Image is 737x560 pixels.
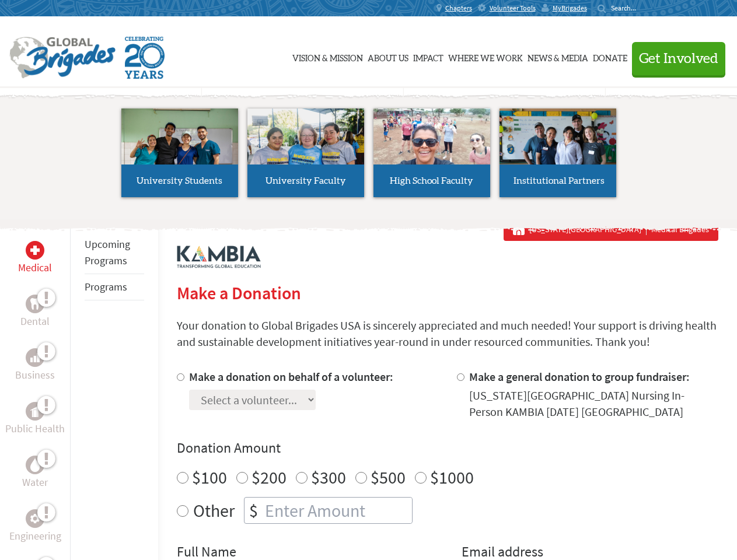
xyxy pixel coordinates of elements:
h2: Make a Donation [177,282,718,303]
span: Volunteer Tools [490,3,536,13]
img: menu_brigades_submenu_2.jpg [247,108,364,187]
p: Dental [20,313,50,330]
img: Medical [30,246,40,255]
img: menu_brigades_submenu_4.jpg [500,108,616,186]
img: Business [30,353,40,362]
li: Programs [85,274,144,300]
div: Engineering [26,509,44,528]
a: Institutional Partners [500,108,616,197]
label: $300 [311,466,346,488]
a: Public HealthPublic Health [5,402,65,437]
p: Business [15,367,55,383]
div: $ [244,498,263,523]
label: $100 [192,466,227,488]
a: Impact [413,27,443,86]
label: $200 [252,466,287,488]
a: WaterWater [22,456,48,491]
label: $500 [371,466,406,488]
span: University Faculty [266,176,346,185]
label: $1000 [430,466,474,488]
a: Donate [593,27,627,86]
p: Your donation to Global Brigades USA is sincerely appreciated and much needed! Your support is dr... [177,317,718,350]
label: Make a donation on behalf of a volunteer: [189,369,393,384]
img: Engineering [30,514,40,523]
img: Global Brigades Logo [9,37,116,79]
a: MedicalMedical [18,241,52,276]
h4: Donation Amount [177,439,718,457]
a: High School Faculty [373,108,490,197]
a: Programs [85,280,127,293]
a: Upcoming Programs [85,237,130,267]
a: Vision & Mission [292,27,363,86]
span: Get Involved [639,52,718,66]
img: logo-kambia.png [177,246,261,268]
div: Dental [26,295,44,313]
div: Public Health [26,402,44,421]
div: Medical [26,241,44,260]
span: Chapters [445,3,472,13]
label: Make a general donation to group fundraiser: [469,369,690,384]
a: BusinessBusiness [15,348,55,383]
img: Dental [30,298,40,309]
span: University Students [137,176,222,185]
p: Public Health [5,421,65,437]
div: Business [26,348,44,367]
a: DentalDental [20,295,50,330]
a: University Students [121,108,238,197]
a: About Us [368,27,408,86]
p: Medical [18,260,52,276]
img: menu_brigades_submenu_1.jpg [121,108,238,186]
span: High School Faculty [390,176,473,185]
div: Water [26,456,44,474]
a: University Faculty [247,108,364,197]
li: Upcoming Programs [85,232,144,274]
a: EngineeringEngineering [9,509,61,544]
div: [US_STATE][GEOGRAPHIC_DATA] Nursing In-Person KAMBIA [DATE] [GEOGRAPHIC_DATA] [469,387,718,420]
img: Water [30,458,40,471]
p: Water [22,474,48,491]
span: MyBrigades [553,3,587,13]
img: Public Health [30,405,40,417]
a: Where We Work [448,27,523,86]
p: Engineering [9,528,61,544]
img: Global Brigades Celebrating 20 Years [125,37,165,79]
span: Institutional Partners [514,176,605,185]
label: Other [193,497,235,524]
a: News & Media [528,27,588,86]
img: menu_brigades_submenu_3.jpg [373,108,490,165]
button: Get Involved [632,42,725,75]
input: Search... [611,3,644,12]
input: Enter Amount [263,498,412,523]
